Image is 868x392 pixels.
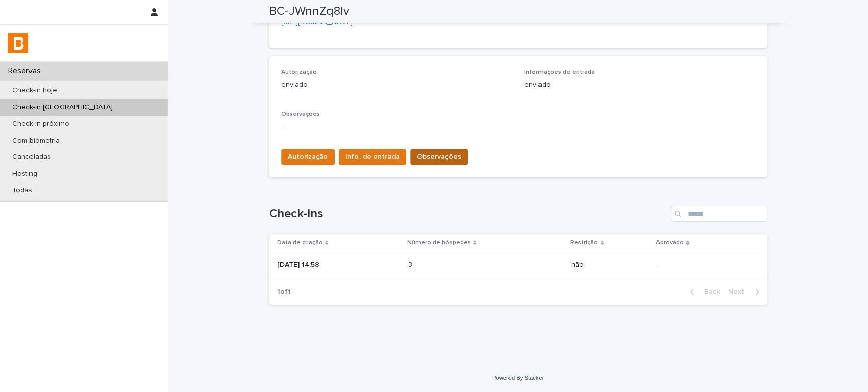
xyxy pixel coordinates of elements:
span: Next [728,288,751,296]
a: [URL][DOMAIN_NAME] [281,19,353,26]
p: Número de hóspedes [407,237,471,248]
p: enviado [524,80,755,90]
p: Todas [4,186,40,195]
p: Reservas [4,66,49,76]
p: Check-in hoje [4,86,66,95]
tr: [DATE] 14:5833 não- [269,252,767,277]
p: Check-in [GEOGRAPHIC_DATA] [4,103,121,112]
button: Autorização [281,149,335,165]
p: Restrição [570,237,598,248]
p: 1 of 1 [269,280,299,305]
p: - [281,122,755,133]
p: - [656,260,751,269]
p: enviado [281,80,512,90]
span: Informações de entrada [524,69,595,75]
p: Canceladas [4,153,59,161]
a: Powered By Stacker [492,375,544,381]
span: Observações [417,152,461,162]
button: Back [681,287,724,297]
span: Info. de entrada [345,152,400,162]
p: [DATE] 14:58 [277,260,400,269]
p: Data de criação [277,237,323,248]
input: Search [671,206,767,222]
p: não [571,260,649,269]
p: Com biometria [4,137,68,145]
button: Info. de entrada [339,149,406,165]
p: 3 [408,258,414,269]
h1: Check-Ins [269,207,667,221]
button: Observações [410,149,468,165]
p: Hosting [4,170,45,178]
p: Aprovado [655,237,683,248]
img: zVaNuJHRTjyIjT5M9Xd5 [8,33,28,53]
span: Observações [281,111,320,117]
p: Check-in próximo [4,120,77,128]
button: Next [724,287,767,297]
span: Autorização [281,69,317,75]
span: Autorização [288,152,328,162]
span: Back [698,288,720,296]
h2: BC-JWnnZq8lv [269,4,349,19]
